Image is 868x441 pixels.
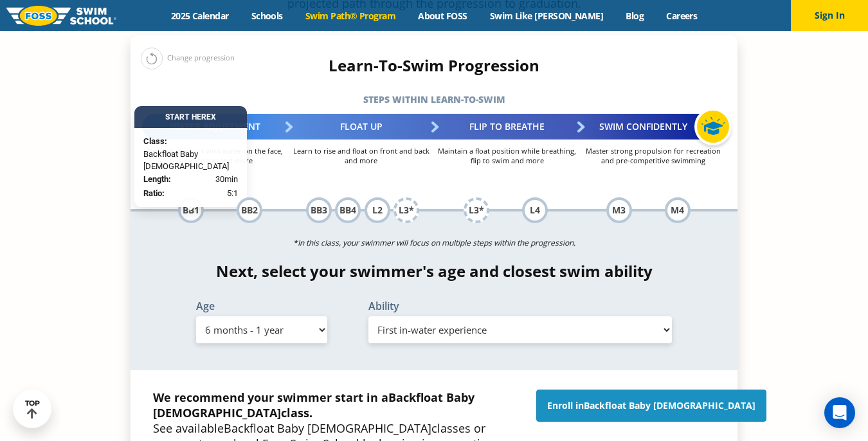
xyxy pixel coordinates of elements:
[143,174,171,184] strong: Length:
[824,397,855,428] div: Open Intercom Messenger
[131,91,737,109] h5: Steps within Learn-to-Swim
[294,10,406,22] a: Swim Path® Program
[227,188,238,201] span: 5:1
[153,390,475,420] strong: We recommend your swimmer start in a class.
[407,10,479,22] a: About FOSS
[478,10,615,22] a: Swim Like [PERSON_NAME]
[131,57,737,75] h4: Learn-To-Swim Progression
[306,197,332,223] div: BB3
[131,234,737,252] p: *In this class, your swimmer will focus on multiple steps within the progression.
[143,189,165,199] strong: Ratio:
[335,197,361,223] div: BB4
[196,301,327,311] label: Age
[6,6,116,26] img: FOSS Swim School Logo
[584,399,755,411] span: Backfloat Baby [DEMOGRAPHIC_DATA]
[665,197,691,223] div: M4
[580,146,726,165] p: Master strong propulsion for recreation and pre-competitive swimming
[153,390,475,420] span: Backfloat Baby [DEMOGRAPHIC_DATA]
[143,148,238,173] span: Backfloat Baby [DEMOGRAPHIC_DATA]
[224,420,431,436] span: Backfloat Baby [DEMOGRAPHIC_DATA]
[368,301,672,311] label: Ability
[288,114,434,139] div: Float Up
[131,262,737,280] h4: Next, select your swimmer's age and closest swim ability
[25,399,40,419] div: TOP
[143,137,167,147] strong: Class:
[615,10,655,22] a: Blog
[606,197,632,223] div: M3
[288,146,434,165] p: Learn to rise and float on front and back and more
[215,173,238,186] span: 30min
[134,107,247,129] div: Start Here
[237,197,262,223] div: BB2
[159,10,240,22] a: 2025 Calendar
[434,146,580,165] p: Maintain a float position while breathing, flip to swim and more
[211,113,216,122] span: X
[536,390,766,422] a: Enroll inBackfloat Baby [DEMOGRAPHIC_DATA]
[141,47,235,69] div: Change progression
[655,10,709,22] a: Careers
[365,197,390,223] div: L2
[580,114,726,139] div: Swim Confidently
[240,10,294,22] a: Schools
[522,197,548,223] div: L4
[434,114,580,139] div: Flip to Breathe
